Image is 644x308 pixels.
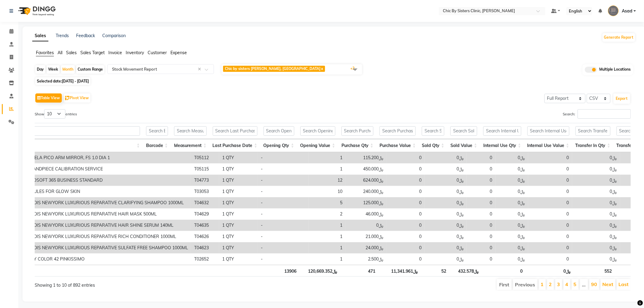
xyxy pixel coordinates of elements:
input: Search Last Purchase Date [213,126,257,136]
select: Showentries [44,109,65,119]
td: ﷼0 [495,197,528,208]
td: 0 [467,186,495,197]
th: 52 [421,265,450,277]
td: ﷼0 [425,163,467,175]
td: 0 [528,208,572,220]
td: 0 [528,197,572,208]
td: 0 [387,231,425,242]
td: ﷼0 [425,242,467,254]
td: T05115 [191,163,219,175]
td: 0 [528,163,572,175]
td: 1 QTY [219,231,258,242]
td: T04626 [191,231,219,242]
td: 1 QTY [219,163,258,175]
div: Day [35,65,45,74]
th: Opening Qty: activate to sort column ascending [261,139,297,152]
span: Sales [66,50,77,55]
td: ﷼0 [495,186,528,197]
td: T02652 [191,254,219,265]
th: Sold Qty: activate to sort column ascending [419,139,447,152]
td: 1 QTY [219,208,258,220]
td: 0 [387,152,425,163]
td: 0 [528,152,572,163]
td: 0 [528,220,572,231]
span: Clear all [198,66,203,72]
td: ﷼46.000 [345,208,387,220]
td: 0 [387,254,425,265]
td: 1 [309,220,345,231]
a: 1 [541,281,544,287]
span: Chic by sisters [PERSON_NAME], [GEOGRAPHIC_DATA] [225,66,320,71]
input: Search Opening Value [300,126,335,136]
button: Pivot View [64,93,90,103]
th: Barcode: activate to sort column ascending [143,139,171,152]
td: ﷼0 [572,152,620,163]
span: Inventory [126,50,144,55]
div: Showing 1 to 10 of 892 entries [35,278,278,289]
td: BLONDIS NEWYORK LUXURIOUS REPARATIVE HAIR SHINE SERUM 140ML [19,220,191,231]
span: Asad [622,8,632,14]
td: ﷼0 [572,197,620,208]
div: Week [47,65,60,74]
img: logo [16,2,57,19]
span: Expense [170,50,187,55]
td: 0 [387,208,425,220]
td: T05112 [191,152,219,163]
th: 471 [340,265,379,277]
input: Search Purchase Value [380,126,416,136]
th: 0 [482,265,526,277]
th: Purchase Qty: activate to sort column ascending [338,139,377,152]
a: Sales [32,30,48,41]
input: Search Sold Value [450,126,477,136]
td: - [258,186,309,197]
td: ﷼0 [425,152,467,163]
label: Search: [563,109,631,119]
span: Invoice [108,50,122,55]
th: ﷼0 [526,265,574,277]
td: - [258,208,309,220]
td: ﷼0 [572,175,620,186]
a: Trends [56,33,69,38]
span: Multiple Locations [600,67,631,73]
td: - [258,242,309,254]
input: Search: [578,109,631,119]
th: Internal Use Qty: activate to sort column ascending [480,139,524,152]
td: BLONDIS NEWYORK LUXURIOUS REPARATIVE RICH CONDITIONER 1000ML [19,231,191,242]
td: ﷼0 [495,208,528,220]
th: Purchase Value: activate to sort column ascending [376,139,419,152]
td: 1 QTY [219,254,258,265]
td: BLONDIS NEWYORK LUXURIOUS REPARATIVE SULFATE FREE SHAMPOO 1000ML [19,242,191,254]
th: Transfer In Qty: activate to sort column ascending [572,139,614,152]
label: Show entries [35,109,77,119]
td: ﷼0 [495,220,528,231]
td: 1 QTY [219,242,258,254]
td: 1 QTY [219,152,258,163]
td: ﷼2.500 [345,254,387,265]
td: 0 [467,254,495,265]
td: - [258,175,309,186]
td: 1 [309,231,345,242]
a: Comparison [102,33,126,38]
td: 1 QTY [219,197,258,208]
td: ﷼24.000 [345,242,387,254]
td: ﷼0 [572,220,620,231]
td: 1 [309,163,345,175]
td: 0 [528,175,572,186]
td: - [258,254,309,265]
td: ﷼0 [345,220,387,231]
td: - [258,197,309,208]
td: 0 [467,231,495,242]
td: 1 [309,152,345,163]
th: 13906 [263,265,299,277]
input: Search Barcode [146,126,168,136]
td: 0 [528,186,572,197]
input: Search Sold Qty [422,126,444,136]
button: Table View [35,93,62,103]
input: Search Opening Qty [264,126,294,136]
th: ﷼432.578 [449,265,482,277]
th: Opening Value: activate to sort column ascending [297,139,338,152]
td: 10 [309,186,345,197]
td: ﷼0 [495,163,528,175]
span: [DATE] - [DATE] [62,79,89,83]
td: T04635 [191,220,219,231]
